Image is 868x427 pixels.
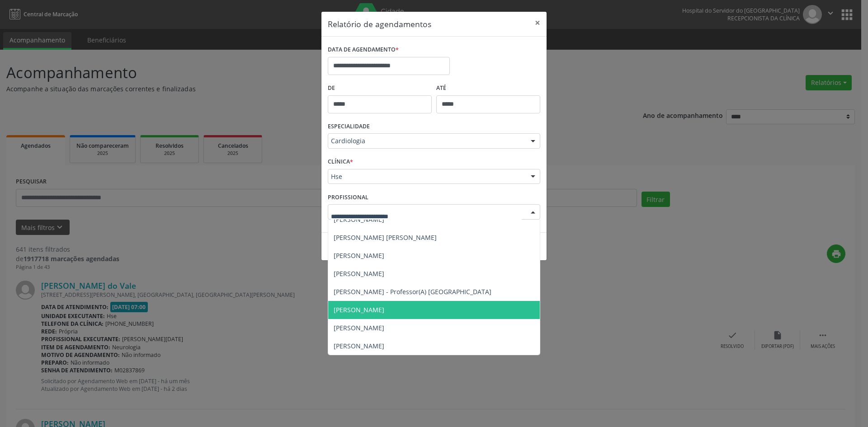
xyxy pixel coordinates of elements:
span: [PERSON_NAME] [334,215,384,224]
label: ESPECIALIDADE [328,120,370,134]
span: [PERSON_NAME] [334,342,384,350]
span: [PERSON_NAME] [334,305,384,314]
label: PROFISSIONAL [328,190,368,204]
span: [PERSON_NAME] - Professor(A) [GEOGRAPHIC_DATA] [334,287,491,296]
h5: Relatório de agendamentos [328,18,431,30]
span: Hse [331,172,522,181]
span: [PERSON_NAME] [334,251,384,260]
span: [PERSON_NAME] [334,324,384,332]
label: DATA DE AGENDAMENTO [328,43,399,57]
label: CLÍNICA [328,155,353,169]
label: De [328,81,432,95]
button: Close [528,12,547,34]
label: ATÉ [436,81,540,95]
span: [PERSON_NAME] [PERSON_NAME] [334,233,437,242]
span: [PERSON_NAME] [334,269,384,278]
span: Cardiologia [331,136,522,145]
